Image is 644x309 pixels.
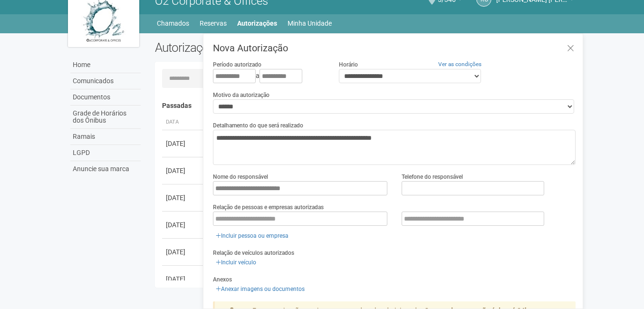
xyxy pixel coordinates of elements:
[402,173,463,181] label: Telefone do responsável
[70,129,141,145] a: Ramais
[166,193,201,203] div: [DATE]
[213,91,269,99] label: Motivo da autorização
[213,203,324,212] label: Relação de pessoas e empresas autorizadas
[166,139,201,148] div: [DATE]
[237,17,277,30] a: Autorizações
[213,60,261,69] label: Período autorizado
[70,161,141,177] a: Anuncie sua marca
[213,284,308,294] a: Anexar imagens ou documentos
[339,60,358,69] label: Horário
[162,102,569,109] h4: Passadas
[213,257,259,268] a: Incluir veículo
[166,220,201,230] div: [DATE]
[213,69,324,83] div: a
[157,17,189,30] a: Chamados
[438,61,481,68] a: Ver as condições
[213,43,576,53] h3: Nova Autorização
[162,115,205,130] th: Data
[213,275,232,284] label: Anexos
[155,40,358,55] h2: Autorizações
[166,247,201,257] div: [DATE]
[166,274,201,284] div: [DATE]
[70,57,141,73] a: Home
[213,121,303,130] label: Detalhamento do que será realizado
[166,166,201,175] div: [DATE]
[70,145,141,161] a: LGPD
[213,249,294,257] label: Relação de veículos autorizados
[70,73,141,89] a: Comunicados
[213,173,268,181] label: Nome do responsável
[213,231,291,241] a: Incluir pessoa ou empresa
[70,106,141,129] a: Grade de Horários dos Ônibus
[70,89,141,106] a: Documentos
[288,17,332,30] a: Minha Unidade
[200,17,227,30] a: Reservas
